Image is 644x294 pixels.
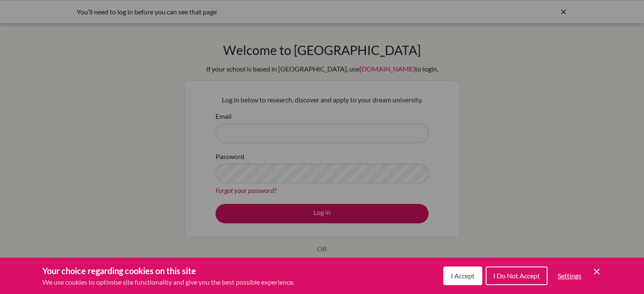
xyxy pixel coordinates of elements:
button: Save and close [591,267,602,277]
h3: Your choice regarding cookies on this site [42,264,294,277]
button: I Accept [443,267,482,285]
span: I Do Not Accept [493,272,540,280]
p: We use cookies to optimise site functionality and give you the best possible experience. [42,277,294,287]
span: I Accept [451,272,475,280]
span: Settings [558,272,581,280]
button: Settings [551,267,588,284]
button: I Do Not Accept [486,267,547,285]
